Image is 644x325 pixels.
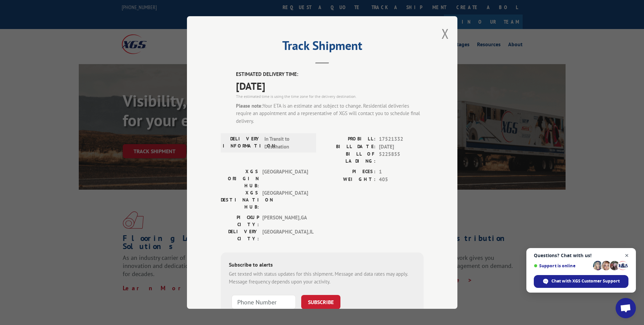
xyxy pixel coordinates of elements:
[379,176,424,184] span: 405
[236,93,424,100] div: The estimated time is using the time zone for the delivery destination.
[322,135,376,143] label: PROBILL:
[616,298,636,318] div: Open chat
[262,228,308,242] span: [GEOGRAPHIC_DATA] , IL
[322,151,376,165] label: BILL OF LADING:
[534,253,628,258] span: Questions? Chat with us!
[221,189,259,211] label: XGS DESTINATION HUB:
[534,275,628,288] div: Chat with XGS Customer Support
[534,263,591,268] span: Support is online
[322,143,376,151] label: BILL DATE:
[379,168,424,176] span: 1
[236,102,424,125] div: Your ETA is an estimate and subject to change. Residential deliveries require an appointment and ...
[379,135,424,143] span: 17521332
[229,270,415,286] div: Get texted with status updates for this shipment. Message and data rates may apply. Message frequ...
[236,103,263,109] strong: Please note:
[301,295,340,309] button: SUBSCRIBE
[623,251,631,260] span: Close chat
[221,214,259,228] label: PICKUP CITY:
[229,261,415,270] div: Subscribe to alerts
[221,228,259,242] label: DELIVERY CITY:
[221,168,259,189] label: XGS ORIGIN HUB:
[221,41,424,54] h2: Track Shipment
[262,168,308,189] span: [GEOGRAPHIC_DATA]
[262,189,308,211] span: [GEOGRAPHIC_DATA]
[442,25,449,43] button: Close modal
[236,71,424,78] label: ESTIMATED DELIVERY TIME:
[379,143,424,151] span: [DATE]
[322,176,376,184] label: WEIGHT:
[322,168,376,176] label: PIECES:
[236,78,424,93] span: [DATE]
[223,135,261,151] label: DELIVERY INFORMATION:
[262,214,308,228] span: [PERSON_NAME] , GA
[232,295,296,309] input: Phone Number
[379,151,424,165] span: 5225855
[551,278,620,284] span: Chat with XGS Customer Support
[264,135,310,151] span: In Transit to Destination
